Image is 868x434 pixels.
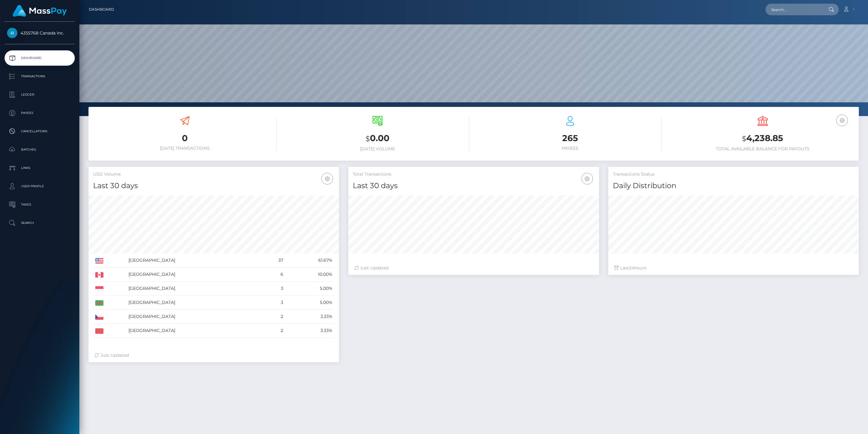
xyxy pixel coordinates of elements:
[5,179,75,194] a: User Profile
[126,310,261,324] td: [GEOGRAPHIC_DATA]
[5,105,75,121] a: Payees
[261,310,285,324] td: 2
[89,3,114,16] a: Dashboard
[126,296,261,310] td: [GEOGRAPHIC_DATA]
[5,87,75,102] a: Ledger
[261,296,285,310] td: 3
[5,160,75,176] a: Links
[7,90,72,99] p: Ledger
[286,146,469,151] h6: [DATE] Volume
[478,132,662,144] h3: 265
[7,218,72,228] p: Search
[7,127,72,136] p: Cancellations
[286,132,469,145] h3: 0.00
[353,171,594,177] h5: Total Transactions
[95,314,103,320] img: CZ.png
[765,4,823,15] input: Search...
[5,124,75,139] a: Cancellations
[478,146,662,151] h6: Payees
[7,108,72,118] p: Payees
[93,132,277,144] h3: 0
[353,181,594,191] h4: Last 30 days
[285,282,335,296] td: 5.00%
[5,50,75,66] a: Dashboard
[261,282,285,296] td: 3
[5,30,75,36] span: 4355768 Canada Inc.
[261,324,285,338] td: 2
[285,324,335,338] td: 3.33%
[366,134,370,143] small: $
[5,69,75,84] a: Transactions
[7,200,72,209] p: Taxes
[671,146,854,151] h6: Total Available Balance for Payouts
[285,310,335,324] td: 3.33%
[93,181,335,191] h4: Last 30 days
[126,324,261,338] td: [GEOGRAPHIC_DATA]
[261,253,285,268] td: 37
[261,268,285,282] td: 6
[742,134,746,143] small: $
[95,286,103,292] img: ID.png
[5,215,75,231] a: Search
[7,53,72,63] p: Dashboard
[126,268,261,282] td: [GEOGRAPHIC_DATA]
[95,328,103,334] img: MA.png
[5,142,75,157] a: Batches
[285,296,335,310] td: 5.00%
[126,282,261,296] td: [GEOGRAPHIC_DATA]
[95,300,103,306] img: BD.png
[285,253,335,268] td: 61.67%
[7,28,17,38] img: 4355768 Canada Inc.
[614,265,853,271] div: Last hours
[5,197,75,212] a: Taxes
[613,171,854,177] h5: Transactions Status
[93,171,335,177] h5: USD Volume
[671,132,854,145] h3: 4,238.85
[7,163,72,173] p: Links
[354,265,593,271] div: Just Updated
[629,265,634,271] span: 24
[95,272,103,278] img: CA.png
[7,145,72,154] p: Batches
[126,253,261,268] td: [GEOGRAPHIC_DATA]
[95,258,103,264] img: US.png
[7,72,72,81] p: Transactions
[7,182,72,191] p: User Profile
[95,352,333,359] div: Just Updated
[613,181,854,191] h4: Daily Distribution
[13,5,67,17] img: MassPay Logo
[93,146,277,151] h6: [DATE] Transactions
[285,268,335,282] td: 10.00%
